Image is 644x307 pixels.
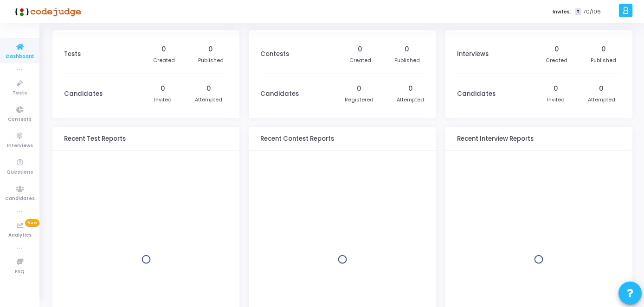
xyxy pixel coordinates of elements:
h3: Recent Test Reports [64,135,126,143]
div: 0 [358,44,362,54]
div: Attempted [397,96,424,104]
span: New [25,219,39,227]
label: Invites: [553,8,571,16]
div: Attempted [195,96,222,104]
div: 0 [599,84,604,94]
div: 0 [161,44,166,54]
div: 0 [161,84,165,94]
div: Published [591,56,616,64]
div: 0 [408,84,413,94]
div: Created [153,56,175,64]
h3: Recent Contest Reports [260,135,334,143]
h3: Recent Interview Reports [457,135,534,143]
div: Published [198,56,224,64]
span: Questions [6,169,33,176]
div: Invited [547,96,565,104]
span: Analytics [8,232,32,239]
span: Interviews [7,142,33,150]
h3: Candidates [260,90,299,98]
div: 0 [405,44,409,54]
span: Candidates [5,195,35,203]
div: Invited [154,96,172,104]
div: Registered [345,96,374,104]
span: Dashboard [6,53,34,61]
h3: Contests [260,50,289,58]
img: logo [12,2,81,21]
h3: Interviews [457,50,489,58]
span: Tests [13,89,27,97]
h3: Candidates [457,90,496,98]
span: FAQ [15,268,25,276]
h3: Tests [64,50,81,58]
div: 0 [601,44,606,54]
div: 0 [357,84,361,94]
span: T [575,8,581,15]
div: 0 [554,84,558,94]
span: Contests [8,116,32,124]
div: Published [394,56,420,64]
div: Created [349,56,371,64]
h3: Candidates [64,90,103,98]
div: 0 [206,84,211,94]
div: Attempted [588,96,615,104]
div: 0 [554,44,559,54]
div: Created [546,56,567,64]
div: 0 [208,44,213,54]
span: 70/106 [583,8,601,16]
